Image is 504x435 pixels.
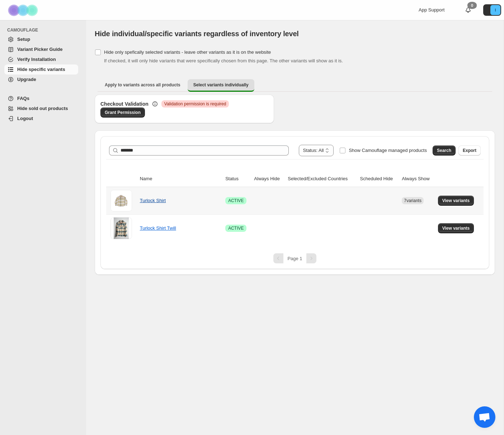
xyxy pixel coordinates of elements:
[140,225,176,231] a: Turlock Shirt Twill
[419,7,444,13] span: App Support
[95,95,495,275] div: Select variants individually
[17,116,33,121] span: Logout
[438,196,474,206] button: View variants
[228,225,244,231] span: ACTIVE
[138,171,223,187] th: Name
[95,30,299,38] span: Hide individual/specific variants regardless of inventory level
[105,82,180,88] span: Apply to variants across all products
[17,77,36,82] span: Upgrade
[4,75,78,85] a: Upgrade
[4,114,78,124] a: Logout
[4,54,78,64] a: Verify Installation
[442,225,470,231] span: View variants
[442,198,470,204] span: View variants
[4,64,78,75] a: Hide specific variants
[483,4,501,16] button: Avatar with initials I
[99,79,186,91] button: Apply to variants across all products
[17,57,56,62] span: Verify Installation
[252,171,286,187] th: Always Hide
[438,223,474,233] button: View variants
[4,104,78,114] a: Hide sold out products
[17,47,62,52] span: Variant Picker Guide
[437,148,451,153] span: Search
[100,100,149,107] h3: Checkout Validation
[358,171,400,187] th: Scheduled Hide
[404,198,421,203] span: 7 variants
[467,2,477,9] div: 0
[463,148,476,153] span: Export
[7,27,81,33] span: CAMOUFLAGE
[4,34,78,44] a: Setup
[188,79,254,92] button: Select variants individually
[490,5,500,15] span: Avatar with initials I
[4,94,78,104] a: FAQs
[106,253,484,263] nav: Pagination
[228,198,244,204] span: ACTIVE
[17,37,30,42] span: Setup
[465,6,472,14] a: 0
[433,145,456,156] button: Search
[474,406,495,428] div: Open chat
[17,96,29,101] span: FAQs
[100,107,145,118] a: Grant Permission
[105,110,141,115] span: Grant Permission
[164,101,226,107] span: Validation permission is required
[17,67,65,72] span: Hide specific variants
[104,49,271,55] span: Hide only spefically selected variants - leave other variants as it is on the website
[104,58,343,63] span: If checked, it will only hide variants that were specifically chosen from this page. The other va...
[4,44,78,54] a: Variant Picker Guide
[223,171,252,187] th: Status
[495,8,496,12] text: I
[287,256,302,261] span: Page 1
[6,0,42,20] img: Camouflage
[349,148,427,153] span: Show Camouflage managed products
[458,145,481,156] button: Export
[17,106,68,111] span: Hide sold out products
[140,198,166,203] a: Turlock Shirt
[400,171,435,187] th: Always Show
[193,82,249,88] span: Select variants individually
[286,171,358,187] th: Selected/Excluded Countries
